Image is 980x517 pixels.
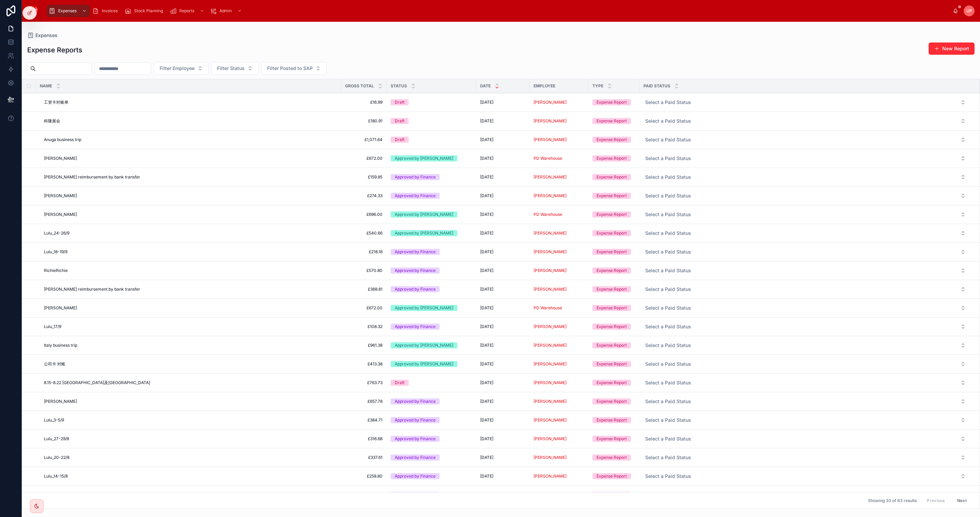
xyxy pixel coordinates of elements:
[44,100,68,105] span: 工资卡对账单
[391,380,472,386] a: Draft
[391,305,472,311] a: Approved by [PERSON_NAME]
[395,211,453,218] div: Approved by [PERSON_NAME]
[592,417,635,423] a: Expense Report
[345,230,382,236] a: £540.66
[395,305,453,311] div: Approved by [PERSON_NAME]
[534,156,584,161] a: PD Warehouse
[592,193,635,199] a: Expense Report
[645,174,691,180] span: Select a Paid Status
[480,156,525,161] a: [DATE]
[534,230,584,236] a: [PERSON_NAME]
[640,264,971,277] button: Select Button
[44,324,61,329] span: Lulu_17/9
[395,268,436,274] div: Approved by Finance
[395,118,405,124] div: Draft
[391,137,472,143] a: Draft
[640,227,971,239] button: Select Button
[534,380,567,385] a: [PERSON_NAME]
[160,65,195,72] span: Filter Employee
[534,118,567,124] span: [PERSON_NAME]
[480,100,525,105] a: [DATE]
[395,99,405,105] div: Draft
[639,320,971,333] a: Select Button
[534,305,562,311] a: PD Warehouse
[391,286,472,292] a: Approved by Finance
[480,137,493,142] span: [DATE]
[480,137,525,142] a: [DATE]
[345,343,382,348] span: £961.38
[44,249,67,255] span: Lulu_18-19/9
[534,193,584,199] a: [PERSON_NAME]
[345,361,382,367] span: £413.38
[534,230,567,236] a: [PERSON_NAME]
[345,174,382,180] a: £159.85
[534,361,567,367] a: [PERSON_NAME]
[929,42,975,55] a: New Report
[640,283,971,295] button: Select Button
[639,414,971,427] a: Select Button
[44,212,77,217] span: [PERSON_NAME]
[597,286,627,292] div: Expense Report
[345,212,382,217] a: £696.00
[345,287,382,292] span: £368.81
[597,137,627,143] div: Expense Report
[44,100,337,105] a: 工资卡对账单
[534,174,567,180] a: [PERSON_NAME]
[480,212,493,217] span: [DATE]
[480,380,525,385] a: [DATE]
[345,268,382,273] a: £570.80
[597,268,627,274] div: Expense Report
[395,380,405,386] div: Draft
[44,343,337,348] a: Italy business trip
[534,380,584,385] a: [PERSON_NAME]
[640,377,971,389] button: Select Button
[534,193,567,199] a: [PERSON_NAME]
[597,249,627,255] div: Expense Report
[47,5,90,17] a: Expenses
[534,137,584,142] a: [PERSON_NAME]
[597,417,627,423] div: Expense Report
[645,361,691,367] span: Select a Paid Status
[44,305,77,311] span: [PERSON_NAME]
[597,155,627,161] div: Expense Report
[639,96,971,109] a: Select Button
[345,193,382,199] span: £274.33
[44,230,69,236] span: Lulu_24-26/9
[391,342,472,348] a: Approved by [PERSON_NAME]
[480,268,493,273] span: [DATE]
[44,249,337,255] a: Lulu_18-19/9
[534,156,562,161] a: PD Warehouse
[480,399,525,404] a: [DATE]
[480,249,525,255] a: [DATE]
[44,156,77,161] span: [PERSON_NAME]
[534,324,567,329] span: [PERSON_NAME]
[597,211,627,218] div: Expense Report
[44,268,337,273] a: RichieRichie
[534,343,584,348] a: [PERSON_NAME]
[345,305,382,311] span: £672.00
[639,227,971,240] a: Select Button
[345,324,382,329] span: £108.32
[639,152,971,165] a: Select Button
[534,137,567,142] span: [PERSON_NAME]
[395,137,405,143] div: Draft
[597,398,627,404] div: Expense Report
[480,156,493,161] span: [DATE]
[592,324,635,330] a: Expense Report
[102,8,118,14] span: Invoices
[534,268,584,273] a: [PERSON_NAME]
[534,212,584,217] a: PD Warehouse
[345,380,382,385] span: £763.73
[597,324,627,330] div: Expense Report
[645,136,691,143] span: Select a Paid Status
[640,96,971,108] button: Select Button
[645,155,691,162] span: Select a Paid Status
[44,193,77,199] span: [PERSON_NAME]
[179,8,194,14] span: Reports
[480,212,525,217] a: [DATE]
[534,343,567,348] a: [PERSON_NAME]
[44,156,337,161] a: [PERSON_NAME]
[44,305,337,311] a: [PERSON_NAME]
